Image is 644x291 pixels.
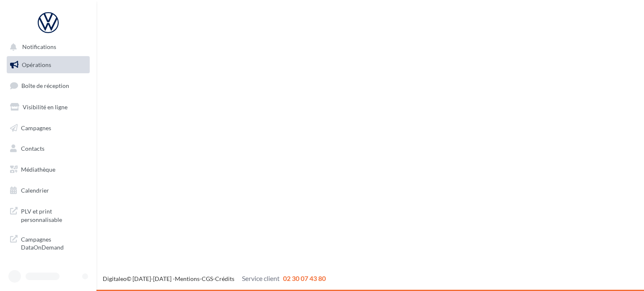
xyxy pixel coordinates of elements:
[21,234,86,252] span: Campagnes DataOnDemand
[5,119,91,137] a: Campagnes
[22,44,56,51] span: Notifications
[103,275,326,282] span: © [DATE]-[DATE] - - -
[5,140,91,157] a: Contacts
[5,98,91,116] a: Visibilité en ligne
[21,124,51,131] span: Campagnes
[242,274,280,282] span: Service client
[21,187,49,194] span: Calendrier
[21,166,55,173] span: Médiathèque
[23,103,68,111] span: Visibilité en ligne
[215,275,234,282] a: Crédits
[202,275,213,282] a: CGS
[5,182,91,199] a: Calendrier
[22,61,51,68] span: Opérations
[21,145,44,152] span: Contacts
[5,77,91,95] a: Boîte de réception
[103,275,127,282] a: Digitaleo
[21,82,69,89] span: Boîte de réception
[5,202,91,227] a: PLV et print personnalisable
[283,274,326,282] span: 02 30 07 43 80
[21,206,86,224] span: PLV et print personnalisable
[5,56,91,74] a: Opérations
[175,275,200,282] a: Mentions
[5,230,91,255] a: Campagnes DataOnDemand
[5,161,91,178] a: Médiathèque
